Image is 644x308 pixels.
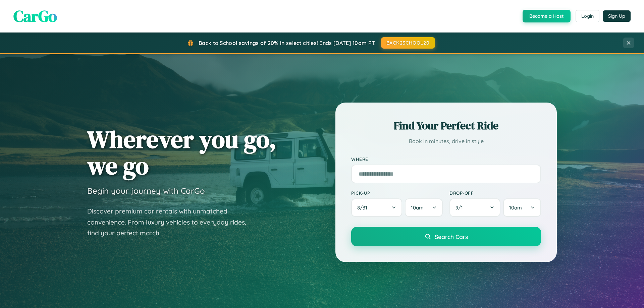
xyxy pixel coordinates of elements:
h3: Begin your journey with CarGo [87,186,205,196]
span: 9 / 1 [455,204,466,211]
button: Become a Host [523,10,571,22]
label: Where [351,156,541,162]
span: 10am [411,204,424,211]
p: Discover premium car rentals with unmatched convenience. From luxury vehicles to everyday rides, ... [87,206,255,239]
span: Back to School savings of 20% in select cities! Ends [DATE] 10am PT. [199,40,376,46]
button: Sign Up [603,10,631,22]
span: 8 / 31 [357,204,371,211]
span: 10am [509,204,522,211]
button: Search Cars [351,227,541,246]
label: Drop-off [449,190,541,196]
span: CarGo [13,5,57,27]
button: 9/1 [449,198,500,217]
p: Book in minutes, drive in style [351,136,541,146]
button: BACK2SCHOOL20 [381,37,435,49]
button: Login [576,10,599,22]
h2: Find Your Perfect Ride [351,118,541,133]
span: Search Cars [435,233,468,240]
button: 8/31 [351,198,402,217]
label: Pick-up [351,190,443,196]
button: 10am [503,198,541,217]
button: 10am [405,198,443,217]
h1: Wherever you go, we go [87,126,276,179]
